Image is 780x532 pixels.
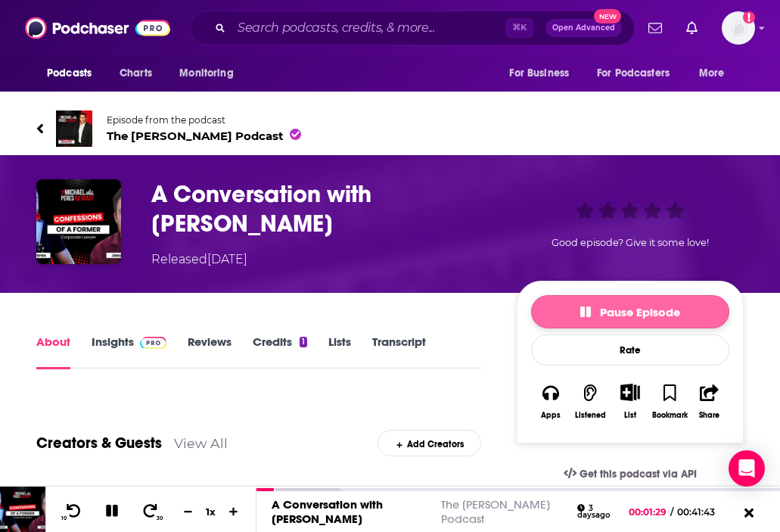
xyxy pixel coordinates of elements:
a: The [PERSON_NAME] Podcast [441,497,550,526]
img: Podchaser - Follow, Share and Rate Podcasts [25,14,170,42]
span: Open Advanced [552,24,615,32]
span: New [594,9,621,23]
div: Listened [575,411,606,420]
button: open menu [36,59,111,88]
span: For Podcasters [597,63,670,84]
span: More [699,63,725,84]
a: Creators & Guests [36,434,162,453]
button: open menu [169,59,253,88]
a: InsightsPodchaser Pro [92,334,166,369]
a: Transcript [372,334,426,369]
div: Search podcasts, credits, & more... [190,11,635,45]
a: Reviews [188,334,232,369]
span: ⌘ K [505,18,533,38]
div: 1 [300,337,307,347]
span: Get this podcast via API [580,468,697,481]
div: List [624,410,636,420]
span: 10 [61,515,67,521]
img: User Profile [722,11,755,45]
button: Open AdvancedNew [545,19,622,37]
span: 30 [157,515,163,521]
input: Search podcasts, credits, & more... [232,16,505,40]
a: Show notifications dropdown [642,15,668,41]
button: 10 [58,502,87,521]
span: Monitoring [179,63,233,84]
button: Share [690,374,729,429]
span: 00:41:43 [673,506,730,518]
div: Bookmark [652,411,688,420]
span: Logged in as weareheadstart [722,11,755,45]
button: Listened [570,374,610,429]
a: Get this podcast via API [552,456,709,493]
a: About [36,334,70,369]
span: / [670,506,673,518]
div: Open Intercom Messenger [729,450,765,487]
div: Share [699,411,719,420]
img: A Conversation with John Smith [36,179,121,264]
span: Episode from the podcast [107,114,301,126]
a: Show notifications dropdown [680,15,704,41]
button: Show profile menu [722,11,755,45]
button: Bookmark [650,374,689,429]
span: For Business [509,63,569,84]
button: 30 [137,502,166,521]
img: Podchaser Pro [140,337,166,349]
a: Lists [328,334,351,369]
svg: Add a profile image [743,11,755,23]
button: open menu [499,59,588,88]
div: Apps [541,411,561,420]
span: Good episode? Give it some love! [552,237,709,248]
button: Apps [531,374,570,429]
a: The Michael Peres PodcastEpisode from the podcastThe [PERSON_NAME] Podcast [36,110,390,147]
a: View All [174,435,228,451]
div: 3 days ago [577,504,616,520]
div: 1 x [198,506,224,518]
span: Podcasts [47,63,92,84]
a: A Conversation with [PERSON_NAME] [272,497,383,526]
button: open menu [587,59,691,88]
a: Credits1 [253,334,307,369]
span: 00:01:29 [629,506,670,518]
div: Rate [531,334,729,366]
button: Show More Button [614,384,645,400]
div: Released [DATE] [151,250,247,269]
a: Charts [110,59,161,88]
img: The Michael Peres Podcast [56,110,92,147]
div: Show More ButtonList [611,374,650,429]
span: Charts [120,63,152,84]
h1: A Conversation with John Smith [151,179,493,238]
span: The [PERSON_NAME] Podcast [107,129,301,143]
button: open menu [688,59,744,88]
div: Add Creators [378,430,481,456]
span: Pause Episode [580,305,680,319]
button: Pause Episode [531,295,729,328]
